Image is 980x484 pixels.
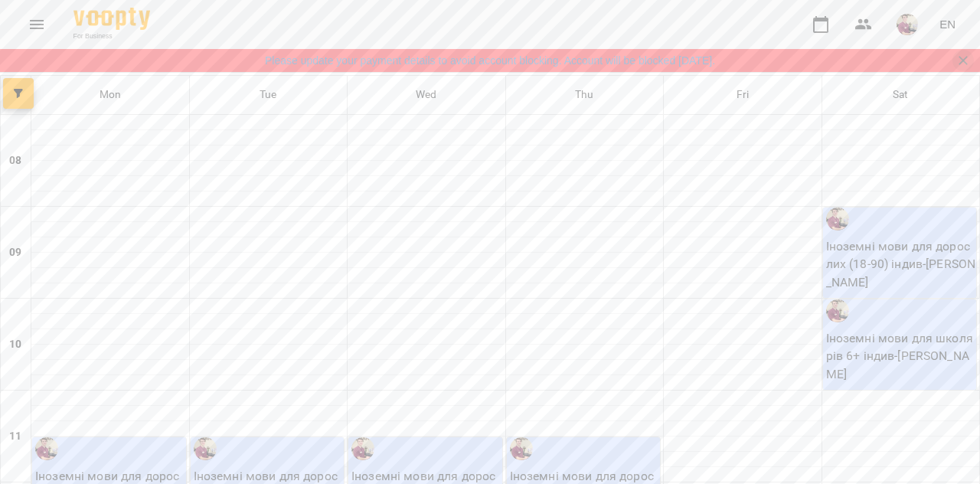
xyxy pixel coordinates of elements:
h6: 08 [9,152,21,169]
h6: 10 [9,336,21,353]
h6: Thu [575,87,593,103]
h6: Fri [737,87,749,103]
img: Бойко Дмитро Вікторович [826,299,849,322]
h6: Mon [100,87,121,103]
img: Бойко Дмитро Вікторович [510,437,533,460]
h6: Sat [893,87,908,103]
h6: Tue [260,87,276,103]
span: For Business [73,31,150,41]
button: Закрити сповіщення [952,50,974,71]
p: Іноземні мови для школярів 6+ індив - [PERSON_NAME] [826,329,977,384]
a: Please update your payment details to avoid account blocking. Account will be blocked [DATE]. [265,53,715,68]
img: dfc60162b43a0488fe2d90947236d7f9.jpg [897,14,918,35]
img: Бойко Дмитро Вікторович [826,208,849,231]
button: EN [933,10,962,38]
p: Іноземні мови для дорослих (18-90) індив - [PERSON_NAME] [826,237,977,292]
h6: Wed [416,87,436,103]
img: Бойко Дмитро Вікторович [194,437,217,460]
h6: 09 [9,244,21,261]
button: Menu [18,6,55,43]
img: Бойко Дмитро Вікторович [351,437,374,460]
h6: 11 [9,428,21,445]
img: Voopty Logo [73,8,150,30]
span: EN [939,16,955,32]
img: Бойко Дмитро Вікторович [35,437,58,460]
